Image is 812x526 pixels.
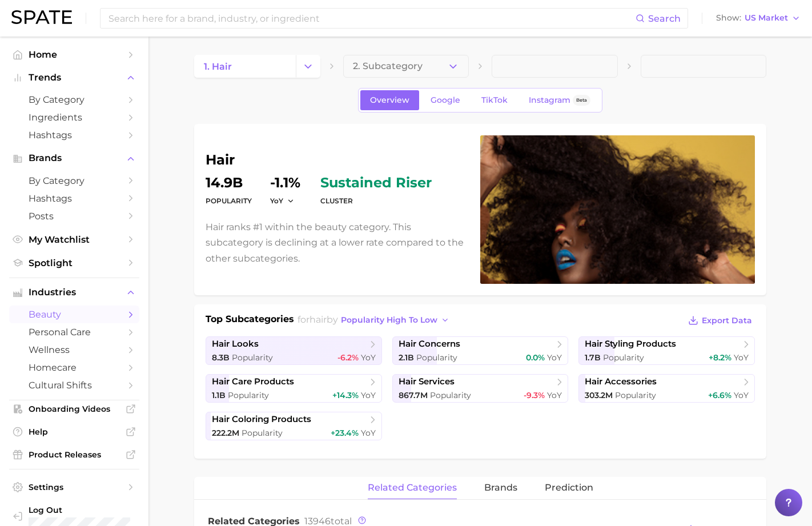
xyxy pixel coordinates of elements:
button: ShowUS Market [713,11,803,26]
dt: Popularity [206,194,252,208]
span: hair accessories [585,376,657,387]
a: hair coloring products222.2m Popularity+23.4% YoY [206,412,382,440]
span: -6.2% [337,352,359,363]
h1: Top Subcategories [206,312,294,330]
a: Spotlight [9,254,139,272]
button: Trends [9,69,139,86]
span: Export Data [702,316,752,326]
span: TikTok [481,95,508,105]
span: Popularity [228,390,269,400]
a: Help [9,423,139,440]
span: hair looks [212,339,259,350]
span: beauty [29,309,120,320]
dd: 14.9b [206,176,252,190]
button: Brands [9,150,139,167]
button: YoY [270,196,295,206]
a: Hashtags [9,190,139,207]
a: homecare [9,359,139,376]
span: Overview [370,95,409,105]
span: +14.3% [332,390,359,400]
p: Hair ranks #1 within the beauty category. This subcategory is declining at a lower rate compared ... [206,219,467,266]
a: 1. hair [194,55,296,78]
span: My Watchlist [29,234,120,245]
span: Trends [29,73,120,83]
span: personal care [29,327,120,338]
span: sustained riser [320,176,432,190]
a: personal care [9,323,139,341]
span: 1. hair [204,61,232,72]
span: YoY [361,428,376,438]
span: YoY [361,352,376,363]
span: Beta [576,95,587,105]
a: cultural shifts [9,376,139,394]
span: hair services [399,376,455,387]
a: by Category [9,91,139,109]
a: hair concerns2.1b Popularity0.0% YoY [392,336,569,365]
span: wellness [29,344,120,355]
span: Onboarding Videos [29,404,120,414]
button: 2. Subcategory [343,55,469,78]
a: hair looks8.3b Popularity-6.2% YoY [206,336,382,365]
span: +8.2% [709,352,731,363]
span: 303.2m [585,390,613,400]
span: -9.3% [524,390,545,400]
span: Hashtags [29,130,120,140]
span: YoY [547,390,562,400]
a: by Category [9,172,139,190]
a: My Watchlist [9,231,139,248]
span: hair care products [212,376,294,387]
span: 222.2m [212,428,239,438]
a: hair services867.7m Popularity-9.3% YoY [392,374,569,403]
span: Industries [29,287,120,298]
span: US Market [745,15,788,21]
span: +23.4% [331,428,359,438]
a: Google [421,90,470,110]
button: Export Data [685,312,755,328]
span: Settings [29,482,120,492]
span: 2. Subcategory [353,61,423,71]
span: by Category [29,175,120,186]
span: hair [309,314,327,325]
span: Spotlight [29,258,120,268]
a: Ingredients [9,109,139,126]
span: hair styling products [585,339,676,350]
a: wellness [9,341,139,359]
span: Popularity [430,390,471,400]
span: Popularity [615,390,656,400]
a: TikTok [472,90,517,110]
dd: -1.1% [270,176,302,190]
a: InstagramBeta [519,90,600,110]
img: SPATE [11,10,72,24]
span: by Category [29,94,120,105]
button: Change Category [296,55,320,78]
span: Posts [29,211,120,222]
span: 8.3b [212,352,230,363]
span: YoY [734,352,749,363]
span: YoY [270,196,283,206]
span: Home [29,49,120,60]
a: hair care products1.1b Popularity+14.3% YoY [206,374,382,403]
a: beauty [9,306,139,323]
span: Brands [29,153,120,163]
span: related categories [368,483,457,493]
span: Instagram [529,95,570,105]
span: Ingredients [29,112,120,123]
span: YoY [547,352,562,363]
span: 867.7m [399,390,428,400]
span: homecare [29,362,120,373]
span: Hashtags [29,193,120,204]
span: Product Releases [29,449,120,460]
a: Settings [9,479,139,496]
span: Prediction [545,483,593,493]
span: Google [431,95,460,105]
a: Posts [9,207,139,225]
span: Popularity [603,352,644,363]
a: Onboarding Videos [9,400,139,417]
span: YoY [361,390,376,400]
span: Help [29,427,120,437]
span: Popularity [242,428,283,438]
a: hair styling products1.7b Popularity+8.2% YoY [578,336,755,365]
span: Show [716,15,741,21]
span: hair coloring products [212,414,311,425]
span: 0.0% [526,352,545,363]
